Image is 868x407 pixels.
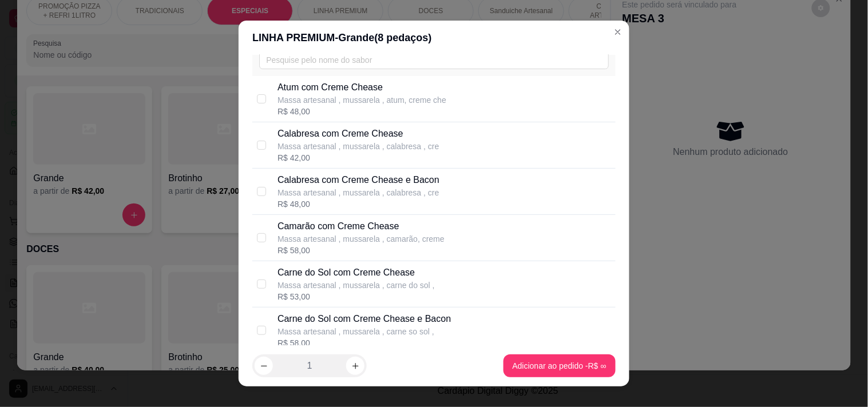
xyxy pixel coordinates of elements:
[278,127,439,141] p: Calabresa com Creme Chease
[278,187,439,198] p: Massa artesanal , mussarela , calabresa , cre
[252,30,616,46] div: LINHA PREMIUM - Grande ( 8 pedaços)
[609,23,627,41] button: Close
[259,51,609,69] input: Pesquise pelo nome do sabor
[278,245,445,256] div: R$ 58,00
[307,359,312,373] p: 1
[278,141,439,152] p: Massa artesanal , mussarela , calabresa , cre
[278,280,435,291] p: Massa artesanal , mussarela , carne do sol ,
[255,357,273,375] button: decrease-product-quantity
[278,198,439,210] div: R$ 48,00
[346,357,364,375] button: increase-product-quantity
[278,337,451,349] div: R$ 58,00
[278,173,439,187] p: Calabresa com Creme Chease e Bacon
[504,354,616,377] button: Adicionar ao pedido -R$ ∞
[278,312,451,326] p: Carne do Sol com Creme Chease e Bacon
[278,233,445,245] p: Massa artesanal , mussarela , camarão, creme
[278,291,435,302] div: R$ 53,00
[278,106,446,117] div: R$ 48,00
[278,152,439,163] div: R$ 42,00
[278,220,445,233] p: Camarão com Creme Chease
[278,94,446,106] p: Massa artesanal , mussarela , atum, creme che
[278,266,435,280] p: Carne do Sol com Creme Chease
[278,326,451,337] p: Massa artesanal , mussarela , carne so sol ,
[278,81,446,94] p: Atum com Creme Chease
